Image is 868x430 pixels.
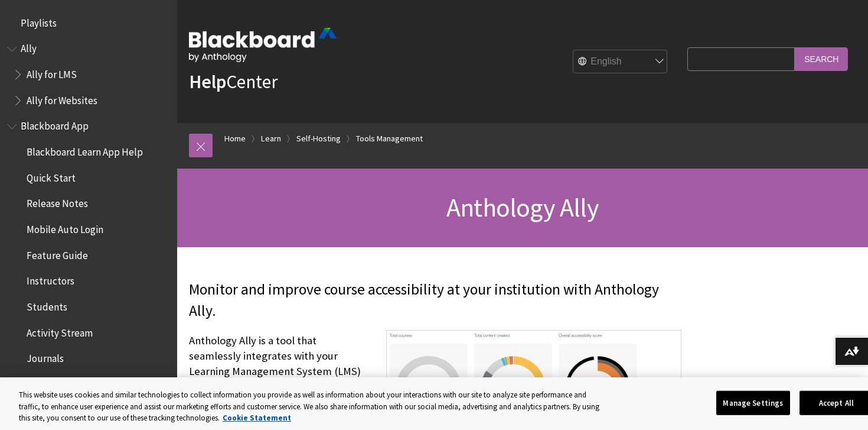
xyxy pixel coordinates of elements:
p: Monitor and improve course accessibility at your institution with Anthology Ally. [189,279,681,322]
span: Ally for LMS [27,64,77,80]
span: Feature Guide [27,245,88,261]
input: Search [795,47,848,70]
a: Learn [261,131,281,146]
a: HelpCenter [189,70,278,93]
span: Blackboard Learn App Help [27,142,143,158]
span: Mobile Auto Login [27,219,103,235]
span: Ally for Websites [27,90,97,106]
span: Ally [21,39,37,55]
span: Release Notes [27,194,88,210]
span: Blackboard App [21,117,89,132]
p: Anthology Ally is a tool that seamlessly integrates with your Learning Management System (LMS) to... [189,333,681,426]
span: Students [27,297,67,313]
span: Courses and Organizations [27,374,138,390]
a: More information about your privacy, opens in a new tab [223,413,291,423]
a: Home [224,131,246,146]
strong: Help [189,70,226,93]
button: Manage Settings [716,390,790,415]
span: Instructors [27,271,74,287]
span: Playlists [21,13,57,29]
select: Site Language Selector [573,50,668,74]
div: This website uses cookies and similar technologies to collect information you provide as well as ... [19,389,608,424]
img: Blackboard by Anthology [189,28,337,62]
span: Anthology Ally [446,191,599,224]
a: Tools Management [356,131,423,146]
span: Journals [27,349,64,365]
nav: Book outline for Playlists [7,13,170,33]
span: Quick Start [27,168,76,184]
span: Activity Stream [27,323,93,339]
nav: Book outline for Anthology Ally Help [7,39,170,111]
a: Self-Hosting [296,131,341,146]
